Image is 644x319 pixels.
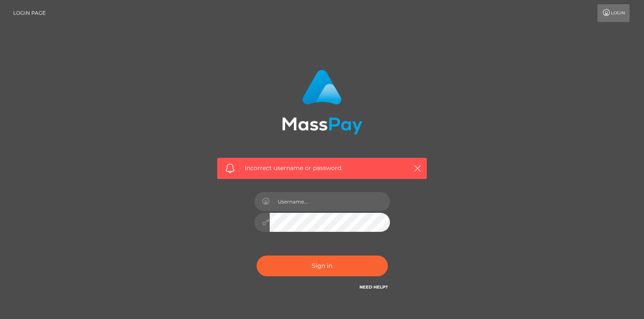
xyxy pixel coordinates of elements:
[13,4,46,22] a: Login Page
[359,284,388,290] a: Need Help?
[270,192,390,211] input: Username...
[597,4,630,22] a: Login
[245,164,399,173] span: Incorrect username or password.
[282,70,362,135] img: MassPay Login
[257,256,388,276] button: Sign in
